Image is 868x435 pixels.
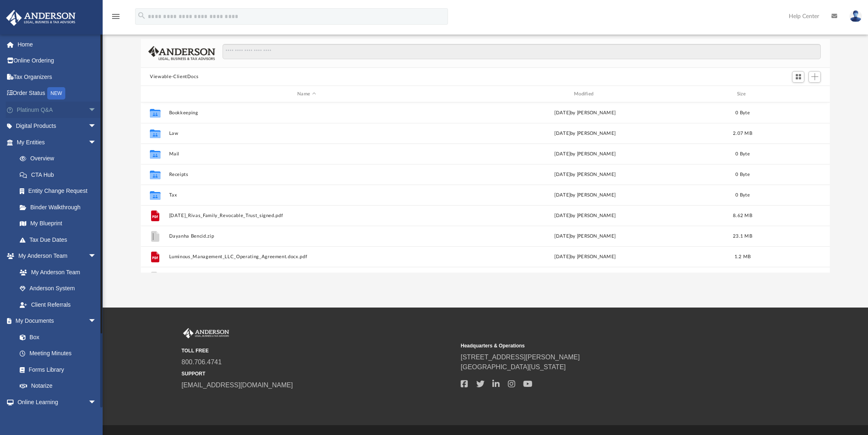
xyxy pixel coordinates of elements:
[11,167,109,183] a: CTA Hub
[111,12,121,21] i: menu
[448,192,723,199] div: [DATE] by [PERSON_NAME]
[6,102,109,118] a: Platinum Q&Aarrow_drop_down
[169,172,444,177] button: Receipts
[448,253,723,261] div: [DATE] by [PERSON_NAME]
[169,131,444,136] button: Law
[11,280,105,297] a: Anderson System
[448,90,723,98] div: Modified
[448,212,723,220] div: [DATE] by [PERSON_NAME]
[461,354,580,361] a: [STREET_ADDRESS][PERSON_NAME]
[141,102,830,273] div: grid
[735,255,751,259] span: 1.2 MB
[850,10,862,22] img: User Pic
[11,215,105,232] a: My Blueprint
[448,233,723,240] div: [DATE] by [PERSON_NAME]
[808,71,821,83] button: Add
[181,370,455,377] small: SUPPORT
[169,234,444,239] button: Dayanha Bencid.zip
[145,90,165,98] div: id
[11,329,101,345] a: Box
[11,264,101,280] a: My Anderson Team
[181,359,222,366] a: 800.706.4741
[792,71,804,83] button: Switch to Grid View
[11,378,105,394] a: Notarize
[726,90,759,98] div: Size
[88,102,105,118] span: arrow_drop_down
[6,69,109,85] a: Tax Organizers
[461,363,566,370] a: [GEOGRAPHIC_DATA][US_STATE]
[11,231,109,248] a: Tax Due Dates
[762,90,820,98] div: id
[6,248,105,264] a: My Anderson Teamarrow_drop_down
[6,394,105,410] a: Online Learningarrow_drop_down
[169,254,444,259] button: Luminous_Management_LLC_Operating_Agreement.docx.pdf
[6,118,109,134] a: Digital Productsarrow_drop_down
[11,150,109,167] a: Overview
[137,11,146,20] i: search
[11,296,105,313] a: Client Referrals
[88,394,105,411] span: arrow_drop_down
[88,134,105,151] span: arrow_drop_down
[11,361,101,378] a: Forms Library
[169,192,444,198] button: Tax
[169,110,444,116] button: Bookkeeping
[223,44,821,60] input: Search files and folders
[150,73,198,81] button: Viewable-ClientDocs
[448,150,723,158] div: [DATE] by [PERSON_NAME]
[461,342,734,349] small: Headquarters & Operations
[735,111,750,115] span: 0 Byte
[169,213,444,218] button: [DATE]_Rivas_Family_Revocable_Trust_signed.pdf
[448,171,723,178] div: [DATE] by [PERSON_NAME]
[181,382,293,389] a: [EMAIL_ADDRESS][DOMAIN_NAME]
[448,109,723,117] div: [DATE] by [PERSON_NAME]
[11,183,109,199] a: Entity Change Request
[733,234,752,238] span: 23.1 MB
[111,16,121,21] a: menu
[735,193,750,197] span: 0 Byte
[6,85,109,102] a: Order StatusNEW
[11,199,109,215] a: Binder Walkthrough
[88,248,105,265] span: arrow_drop_down
[4,10,78,26] img: Anderson Advisors Platinum Portal
[733,131,752,136] span: 2.07 MB
[6,36,109,53] a: Home
[6,313,105,329] a: My Documentsarrow_drop_down
[735,152,750,156] span: 0 Byte
[181,328,231,339] img: Anderson Advisors Platinum Portal
[733,213,752,218] span: 8.62 MB
[6,53,109,69] a: Online Ordering
[169,151,444,157] button: Mail
[448,130,723,137] div: [DATE] by [PERSON_NAME]
[11,345,105,362] a: Meeting Minutes
[6,134,109,150] a: My Entitiesarrow_drop_down
[169,90,444,98] div: Name
[47,87,65,99] div: NEW
[88,313,105,330] span: arrow_drop_down
[88,118,105,135] span: arrow_drop_down
[735,172,750,177] span: 0 Byte
[181,347,455,354] small: TOLL FREE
